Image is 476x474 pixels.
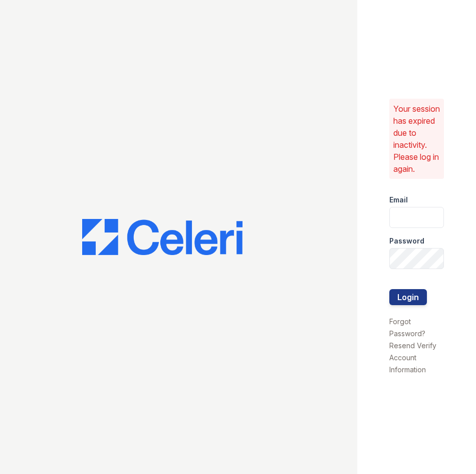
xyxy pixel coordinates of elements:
[389,341,436,374] a: Resend Verify Account Information
[393,103,440,175] p: Your session has expired due to inactivity. Please log in again.
[389,236,424,246] label: Password
[389,289,427,305] button: Login
[389,317,425,338] a: Forgot Password?
[389,195,408,205] label: Email
[82,219,243,255] img: CE_Logo_Blue-a8612792a0a2168367f1c8372b55b34899dd931a85d93a1a3d3e32e68fde9ad4.png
